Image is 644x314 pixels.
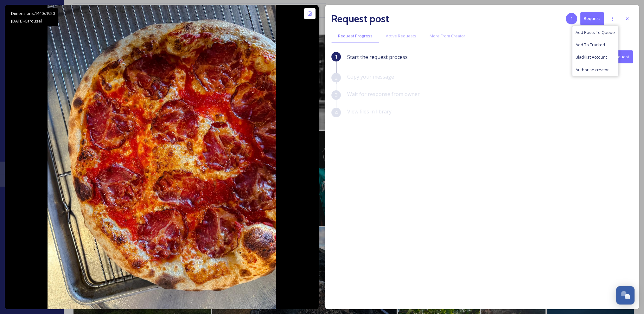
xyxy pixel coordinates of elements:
span: [DATE] - Carousel [11,18,42,24]
h2: Request post [331,11,389,26]
span: Authorise creator [576,67,609,73]
span: Active Requests [386,33,416,39]
span: More From Creator [430,33,465,39]
span: Start the request process [347,53,408,61]
span: View files in library [347,108,392,115]
button: Request [580,12,604,25]
span: 1 [571,16,573,22]
span: Add To Tracked [576,42,605,48]
button: Open Chat [616,286,634,304]
span: Request Progress [338,33,373,39]
span: Add Posts To Queue [576,29,615,35]
span: 2 [335,74,338,81]
span: 4 [335,109,338,116]
span: Copy your message [347,73,394,80]
button: Request [609,50,633,63]
span: Blacklist Account [576,54,607,60]
span: Dimensions: 1440 x 1920 [11,10,55,16]
span: 3 [335,91,338,99]
img: GO HAWKS 💚💙 takeout and delivery we open at 11 steviesfamous.com [48,5,276,309]
span: 1 [335,53,338,61]
span: Wait for response from owner [347,91,420,98]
